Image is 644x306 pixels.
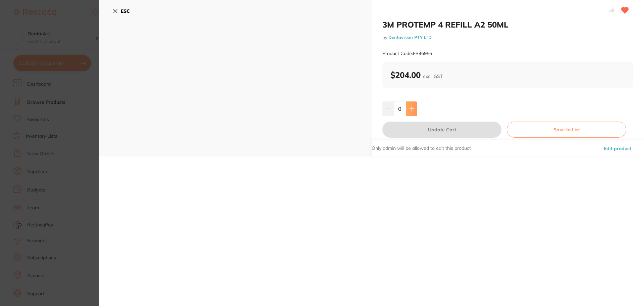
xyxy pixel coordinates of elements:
[388,35,432,40] a: Dentavision PTY LTD
[382,122,501,138] button: Update Cart
[602,140,633,157] button: Edit product
[382,19,633,30] h2: 3M PROTEMP 4 REFILL A2 50ML
[423,73,443,79] span: excl. GST
[382,51,432,56] small: Product Code: ES46956
[113,5,130,17] button: ESC
[372,145,471,152] p: Only admin will be allowed to edit this product
[507,122,626,138] button: Save to List
[390,70,443,80] b: $204.00
[121,8,130,14] b: ESC
[382,35,633,40] small: by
